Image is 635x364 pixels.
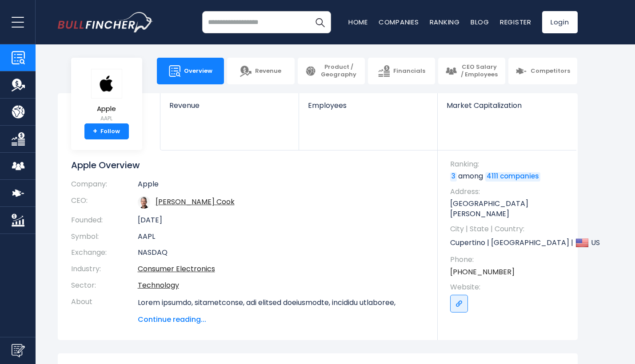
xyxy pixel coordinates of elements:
a: Blog [471,17,489,27]
a: Consumer Electronics [138,264,215,274]
td: NASDAQ [138,245,424,261]
a: Ranking [430,17,460,27]
h1: Apple Overview [71,159,424,171]
a: CEO Salary / Employees [438,58,505,84]
a: Revenue [160,93,299,125]
a: Go to homepage [58,12,153,32]
span: Market Capitalization [447,101,567,110]
a: Overview [157,58,224,84]
span: Phone: [450,255,569,265]
a: 3 [450,172,457,181]
th: Founded: [71,212,138,229]
a: Financials [368,58,435,84]
span: Apple [91,105,122,113]
span: Overview [184,67,212,75]
a: Login [542,11,578,33]
th: Industry: [71,261,138,277]
span: Revenue [255,67,281,75]
span: Website: [450,282,569,292]
span: City | State | Country: [450,224,569,234]
p: among [450,171,569,181]
span: Ranking: [450,159,569,169]
th: About [71,294,138,325]
button: Search [309,11,331,33]
a: Technology [138,280,179,290]
a: Product / Geography [298,58,365,84]
a: Home [348,17,368,27]
span: Revenue [169,101,290,110]
a: 4111 companies [485,172,540,181]
th: Exchange: [71,245,138,261]
th: Symbol: [71,229,138,245]
a: Employees [299,93,437,125]
span: Employees [308,101,428,110]
span: Product / Geography [320,63,358,79]
a: +Follow [84,123,129,139]
span: Continue reading... [138,314,424,325]
p: [GEOGRAPHIC_DATA][PERSON_NAME] [450,199,569,219]
a: [PHONE_NUMBER] [450,267,515,277]
img: bullfincher logo [58,12,153,32]
strong: + [93,127,97,135]
small: AAPL [91,115,122,123]
span: CEO Salary / Employees [460,63,498,79]
span: Address: [450,187,569,197]
img: tim-cook.jpg [138,196,150,209]
a: Apple AAPL [91,68,123,124]
th: CEO: [71,193,138,212]
p: Cupertino | [GEOGRAPHIC_DATA] | US [450,236,569,249]
a: Register [500,17,531,27]
a: Market Capitalization [438,93,576,125]
a: ceo [156,197,235,207]
td: Apple [138,180,424,193]
a: Revenue [227,58,294,84]
span: Financials [393,67,425,75]
th: Sector: [71,277,138,294]
td: [DATE] [138,212,424,229]
span: Competitors [531,67,570,75]
a: Competitors [508,58,577,84]
td: AAPL [138,229,424,245]
a: Go to link [450,295,468,313]
th: Company: [71,180,138,193]
a: Companies [379,17,419,27]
